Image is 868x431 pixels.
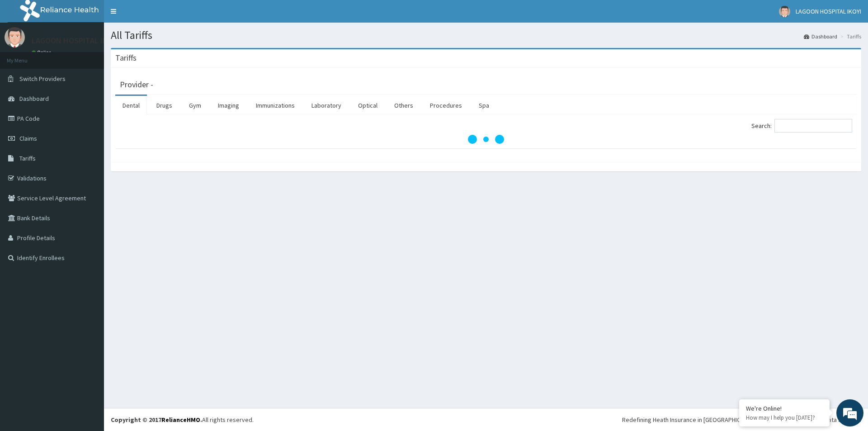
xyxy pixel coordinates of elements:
[746,404,823,412] div: We're Online!
[779,6,790,17] img: User Image
[468,121,504,157] svg: audio-loading
[351,96,385,115] a: Optical
[32,49,53,56] a: Online
[751,119,852,133] label: Search:
[211,96,246,115] a: Imaging
[622,415,861,424] div: Redefining Heath Insurance in [GEOGRAPHIC_DATA] using Telemedicine and Data Science!
[32,37,119,45] p: LAGOON HOSPITAL IKOYI
[249,96,302,115] a: Immunizations
[472,96,496,115] a: Spa
[304,96,349,115] a: Laboratory
[111,416,202,424] strong: Copyright © 2017 .
[149,96,179,115] a: Drugs
[19,134,37,142] span: Claims
[120,81,153,89] h3: Provider -
[104,408,868,431] footer: All rights reserved.
[423,96,469,115] a: Procedures
[111,29,861,41] h1: All Tariffs
[19,95,49,103] span: Dashboard
[796,7,861,15] span: LAGOON HOSPITAL IKOYI
[804,33,837,40] a: Dashboard
[838,33,861,40] li: Tariffs
[5,27,25,47] img: User Image
[774,119,852,133] input: Search:
[387,96,420,115] a: Others
[746,414,823,422] p: How may I help you today?
[182,96,208,115] a: Gym
[19,75,66,83] span: Switch Providers
[115,54,137,62] h3: Tariffs
[19,154,36,162] span: Tariffs
[115,96,147,115] a: Dental
[161,416,200,424] a: RelianceHMO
